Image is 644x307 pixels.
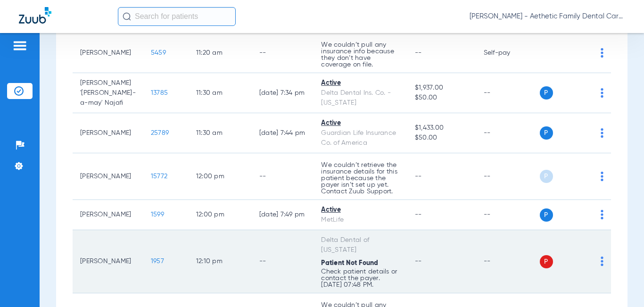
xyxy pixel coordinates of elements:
td: 11:30 AM [189,113,252,153]
span: P [540,126,553,140]
td: 12:00 PM [189,153,252,200]
td: [PERSON_NAME] '[PERSON_NAME]-a-may' Najafi [73,73,143,113]
img: group-dot-blue.svg [601,172,603,181]
td: -- [476,73,540,113]
td: -- [476,200,540,230]
div: Delta Dental of [US_STATE] [321,235,400,255]
td: [PERSON_NAME] [73,230,143,293]
td: Self-pay [476,33,540,73]
img: Zuub Logo [19,7,51,24]
input: Search for patients [118,7,236,26]
span: -- [415,211,422,218]
td: [DATE] 7:44 PM [252,113,314,153]
span: $1,937.00 [415,83,469,93]
td: -- [476,113,540,153]
p: We couldn’t pull any insurance info because they don’t have coverage on file. [321,41,400,68]
span: -- [415,173,422,180]
p: Check patient details or contact the payer. [DATE] 07:48 PM. [321,268,400,288]
span: 25789 [151,130,169,136]
span: -- [415,258,422,265]
span: 5459 [151,50,166,56]
span: Patient Not Found [321,260,378,266]
td: 11:30 AM [189,73,252,113]
div: Delta Dental Ins. Co. - [US_STATE] [321,88,400,108]
div: Active [321,78,400,88]
td: [DATE] 7:49 PM [252,200,314,230]
td: [PERSON_NAME] [73,200,143,230]
span: 1599 [151,211,164,218]
div: Active [321,205,400,215]
td: -- [252,33,314,73]
td: [PERSON_NAME] [73,33,143,73]
td: 12:10 PM [189,230,252,293]
img: group-dot-blue.svg [601,128,603,138]
div: MetLife [321,215,400,225]
td: -- [252,230,314,293]
img: group-dot-blue.svg [601,88,603,98]
td: 11:20 AM [189,33,252,73]
span: -- [415,50,422,56]
td: -- [476,230,540,293]
img: group-dot-blue.svg [601,257,603,266]
img: group-dot-blue.svg [601,48,603,58]
div: Guardian Life Insurance Co. of America [321,128,400,148]
span: $50.00 [415,133,469,143]
td: [DATE] 7:34 PM [252,73,314,113]
span: P [540,170,553,183]
img: hamburger-icon [12,40,27,51]
td: -- [476,153,540,200]
div: Active [321,118,400,128]
td: -- [252,153,314,200]
span: $50.00 [415,93,469,103]
iframe: Chat Widget [597,262,644,307]
img: Search Icon [123,12,131,21]
span: 13785 [151,90,168,96]
span: 1957 [151,258,164,265]
td: [PERSON_NAME] [73,113,143,153]
span: $1,433.00 [415,123,469,133]
span: [PERSON_NAME] - Aethetic Family Dental Care ([GEOGRAPHIC_DATA]) [470,12,625,21]
td: [PERSON_NAME] [73,153,143,200]
span: P [540,255,553,268]
img: group-dot-blue.svg [601,210,603,219]
span: P [540,86,553,100]
span: 15772 [151,173,167,180]
span: P [540,208,553,222]
td: 12:00 PM [189,200,252,230]
p: We couldn’t retrieve the insurance details for this patient because the payer isn’t set up yet. C... [321,162,400,195]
